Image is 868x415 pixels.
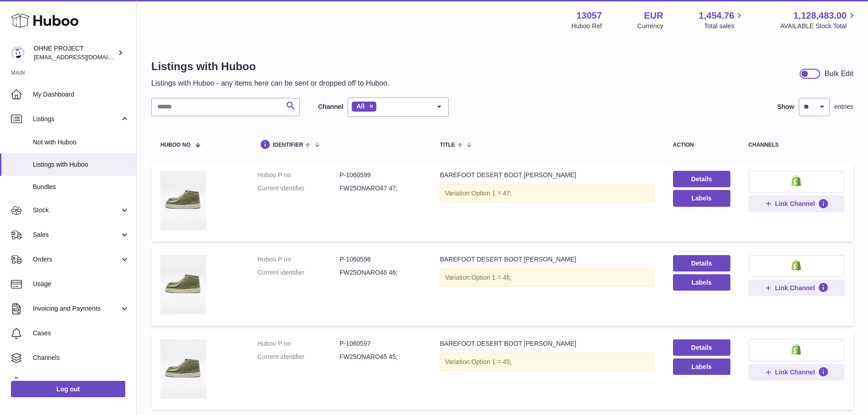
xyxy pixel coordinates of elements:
span: Option 1 = 45; [472,358,512,365]
dt: Huboo P no [257,171,339,179]
span: Bundles [33,183,129,191]
span: Link Channel [775,368,815,376]
dd: FW25ONARO47 47; [339,184,421,193]
dd: P-1060597 [339,339,421,348]
span: Listings [33,115,120,123]
span: AVAILABLE Stock Total [780,22,857,31]
span: entries [834,102,853,111]
div: Currency [637,22,663,31]
label: Show [777,102,794,111]
span: 1,128,483.00 [793,10,847,22]
p: Listings with Huboo - any items here can be sent or dropped off to Huboo. [151,78,390,88]
dd: FW25ONARO45 45; [339,353,421,361]
span: Orders [33,255,120,264]
span: Link Channel [775,200,815,208]
img: shopify-small.png [791,260,801,271]
button: Labels [673,274,730,291]
div: Huboo Ref [571,22,602,31]
span: My Dashboard [33,90,129,99]
img: BAREFOOT DESERT BOOT ONA ROSSMARIN [160,171,206,230]
a: Details [673,339,730,356]
h1: Listings with Huboo [151,59,390,74]
span: Listings with Huboo [33,160,129,169]
div: channels [749,142,844,148]
span: Invoicing and Payments [33,304,120,313]
span: Total sales [704,22,745,31]
span: Not with Huboo [33,138,129,147]
span: Link Channel [775,284,815,292]
span: Sales [33,231,120,239]
div: BAREFOOT DESERT BOOT [PERSON_NAME] [440,171,654,179]
label: Channel [318,102,343,111]
a: 1,454.76 Total sales [699,10,745,31]
div: BAREFOOT DESERT BOOT [PERSON_NAME] [440,339,654,348]
a: 1,128,483.00 AVAILABLE Stock Total [780,10,857,31]
span: Settings [33,378,129,387]
span: Huboo no [160,142,190,148]
span: Channels [33,354,129,362]
dd: FW25ONARO46 46; [339,268,421,277]
dt: Current identifier [257,353,339,361]
span: Stock [33,206,120,215]
a: Details [673,171,730,187]
div: Bulk Edit [825,69,853,79]
div: BAREFOOT DESERT BOOT [PERSON_NAME] [440,255,654,264]
span: Option 1 = 46; [472,274,512,281]
button: Labels [673,359,730,375]
button: Labels [673,190,730,206]
img: internalAdmin-13057@internal.huboo.com [11,46,25,60]
button: Link Channel [749,195,844,212]
strong: EUR [644,10,663,22]
dt: Huboo P no [257,255,339,264]
dt: Current identifier [257,268,339,277]
div: Variation: [440,268,654,287]
div: OHNE PROJECT [34,44,116,61]
strong: 13057 [576,10,602,22]
div: Variation: [440,353,654,371]
button: Link Channel [749,364,844,380]
a: Log out [11,381,125,397]
div: Variation: [440,184,654,203]
img: BAREFOOT DESERT BOOT ONA ROSSMARIN [160,255,206,314]
div: action [673,142,730,148]
span: [EMAIL_ADDRESS][DOMAIN_NAME] [34,53,134,61]
button: Link Channel [749,280,844,296]
span: 1,454.76 [699,10,734,22]
dd: P-1060598 [339,255,421,264]
img: shopify-small.png [791,344,801,355]
span: Option 1 = 47; [472,190,512,197]
img: BAREFOOT DESERT BOOT ONA ROSSMARIN [160,339,206,399]
dd: P-1060599 [339,171,421,179]
img: shopify-small.png [791,175,801,186]
span: identifier [273,142,303,148]
a: Details [673,255,730,272]
dt: Current identifier [257,184,339,193]
span: title [440,142,455,148]
dt: Huboo P no [257,339,339,348]
span: All [356,102,365,110]
span: Usage [33,280,129,288]
span: Cases [33,329,129,338]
